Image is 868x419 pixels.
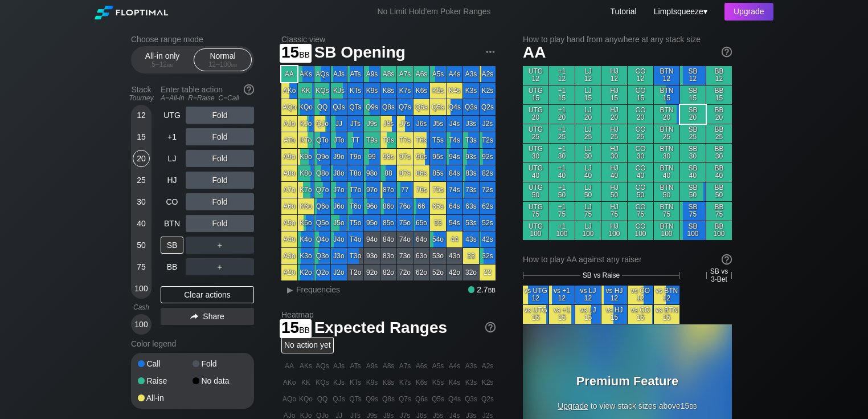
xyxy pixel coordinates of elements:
div: Q2o [314,265,330,280]
div: Fold [193,360,247,368]
div: +1 25 [549,124,575,143]
div: Q5s [430,99,446,115]
div: AJo [281,116,297,132]
div: J7s [397,116,413,132]
div: 63o [413,248,429,264]
div: HJ 40 [601,163,627,182]
div: How to play AA against any raiser [523,255,732,264]
div: LJ 75 [575,202,601,221]
div: K5o [298,215,314,231]
div: AQo [281,99,297,115]
div: 44 [447,231,462,247]
div: Fold [186,193,254,210]
div: BTN 30 [654,144,679,162]
img: share.864f2f62.svg [190,314,198,320]
div: TT [347,132,363,148]
div: LJ 100 [575,221,601,240]
div: SB [161,237,183,254]
div: Q9s [364,99,380,115]
div: LJ 30 [575,144,601,162]
div: QTo [314,132,330,148]
div: A7o [281,182,297,198]
div: QTs [347,99,363,115]
div: 83o [380,248,396,264]
div: UTG 20 [523,105,548,124]
div: UTG 15 [523,86,548,104]
div: K8s [380,83,396,99]
div: K7o [298,182,314,198]
div: All-in only [136,49,189,71]
div: BTN 50 [654,182,679,201]
div: 83s [463,165,479,181]
div: Call [138,360,193,368]
div: SB 20 [680,105,706,124]
div: 99 [364,149,380,165]
div: 87o [380,182,396,198]
div: A4s [447,66,462,82]
div: J5s [430,116,446,132]
div: +1 75 [549,202,575,221]
span: bb [167,60,173,68]
div: JTo [331,132,347,148]
div: K2o [298,265,314,280]
div: CO 20 [628,105,653,124]
div: 97s [397,149,413,165]
div: 73o [397,248,413,264]
div: Q8s [380,99,396,115]
div: KTs [347,83,363,99]
div: T4o [347,231,363,247]
div: 92o [364,265,380,280]
div: 86s [413,165,429,181]
div: 95o [364,215,380,231]
div: AQs [314,66,330,82]
div: K6o [298,198,314,214]
div: HJ 50 [601,182,627,201]
div: UTG 40 [523,163,548,182]
div: 85o [380,215,396,231]
div: BB 75 [706,202,732,221]
div: J6s [413,116,429,132]
div: CO 100 [628,221,653,240]
div: K7s [397,83,413,99]
div: BB 50 [706,182,732,201]
div: 62o [413,265,429,280]
div: 85s [430,165,446,181]
div: 86o [380,198,396,214]
div: QJs [331,99,347,115]
div: A2o [281,265,297,280]
div: 12 [133,107,150,124]
div: A3o [281,248,297,264]
div: CO 75 [628,202,653,221]
div: CO [161,193,183,210]
div: ATs [347,66,363,82]
div: UTG 25 [523,124,548,143]
div: 93s [463,149,479,165]
div: Fold [186,107,254,124]
div: ▾ [651,5,709,18]
div: Fold [186,215,254,232]
div: 50 [133,237,150,254]
div: 5 – 12 [138,60,186,68]
div: 75 [133,258,150,275]
div: ＋ [186,237,254,254]
div: HJ 12 [601,66,627,85]
div: LJ 40 [575,163,601,182]
div: J8s [380,116,396,132]
div: T5o [347,215,363,231]
div: A8s [380,66,396,82]
div: BTN 100 [654,221,679,240]
div: J2s [480,116,496,132]
div: 42o [447,265,462,280]
div: T2s [480,132,496,148]
div: 54o [430,231,446,247]
div: +1 50 [549,182,575,201]
div: BB 100 [706,221,732,240]
div: A3s [463,66,479,82]
div: Q5o [314,215,330,231]
div: BB 15 [706,86,732,104]
div: SB 12 [680,66,706,85]
div: KQo [298,99,314,115]
div: Q9o [314,149,330,165]
div: 55 [430,215,446,231]
div: 74o [397,231,413,247]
